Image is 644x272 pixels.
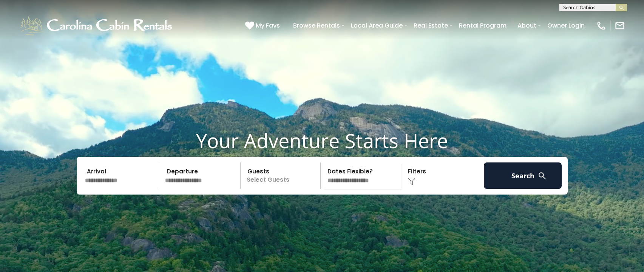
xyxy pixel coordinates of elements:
[245,21,282,31] a: My Favs
[484,162,562,189] button: Search
[410,19,452,32] a: Real Estate
[615,20,625,31] img: mail-regular-white.png
[19,14,176,37] img: White-1-1-2.png
[243,162,321,189] p: Select Guests
[256,21,280,30] span: My Favs
[544,19,588,32] a: Owner Login
[289,19,344,32] a: Browse Rentals
[455,19,510,32] a: Rental Program
[537,171,547,181] img: search-regular-white.png
[347,19,406,32] a: Local Area Guide
[514,19,540,32] a: About
[6,129,638,152] h1: Your Adventure Starts Here
[408,178,415,185] img: filter--v1.png
[596,20,607,31] img: phone-regular-white.png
